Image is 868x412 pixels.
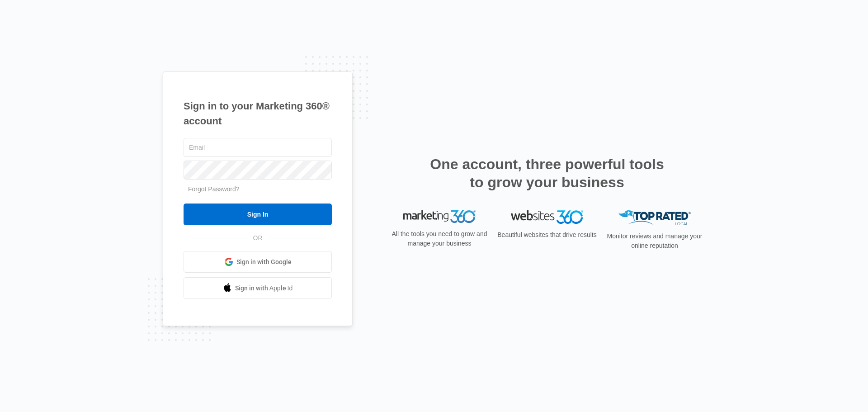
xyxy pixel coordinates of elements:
[427,155,667,191] h2: One account, three powerful tools to grow your business
[236,257,292,267] span: Sign in with Google
[235,284,293,293] span: Sign in with Apple Id
[511,210,583,223] img: Websites 360
[184,99,332,128] h1: Sign in to your Marketing 360® account
[184,138,332,157] input: Email
[604,232,705,251] p: Monitor reviews and manage your online reputation
[188,185,240,193] a: Forgot Password?
[184,204,332,225] input: Sign In
[184,251,332,273] a: Sign in with Google
[184,277,332,299] a: Sign in with Apple Id
[403,210,476,223] img: Marketing 360
[496,230,598,240] p: Beautiful websites that drive results
[618,210,691,225] img: Top Rated Local
[389,229,490,248] p: All the tools you need to grow and manage your business
[247,233,269,243] span: OR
